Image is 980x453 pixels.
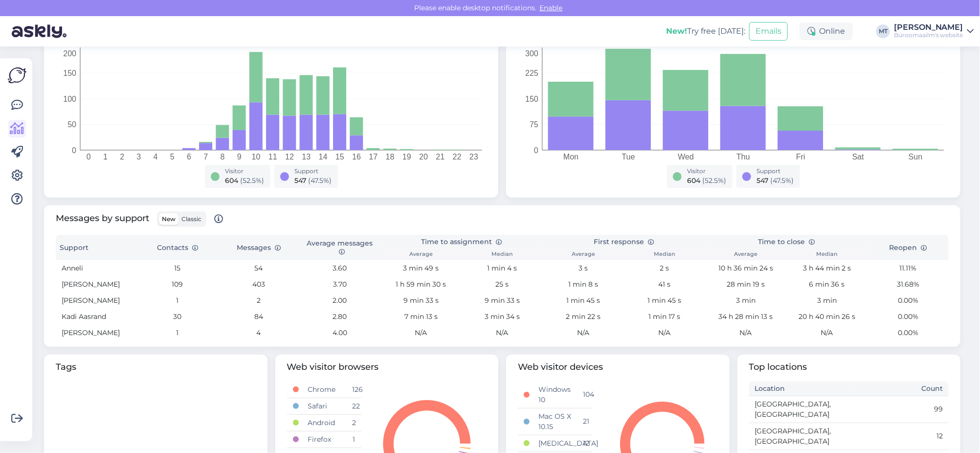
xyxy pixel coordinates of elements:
[533,408,577,435] td: Mac OS X 10.15
[203,153,208,161] tspan: 7
[543,293,624,309] td: 1 min 45 s
[295,176,307,185] span: 547
[705,249,786,260] th: Average
[436,153,445,161] tspan: 21
[533,382,577,408] td: Windows 10
[56,309,137,325] td: Kadi Aasrand
[462,260,543,276] td: 1 min 4 s
[868,235,949,260] th: Reopen
[56,211,223,227] span: Messages by support
[302,414,346,431] td: Android
[299,293,380,309] td: 2.00
[705,325,786,341] td: N/A
[252,153,261,161] tspan: 10
[525,69,538,77] tspan: 225
[170,153,175,161] tspan: 5
[103,153,108,161] tspan: 1
[849,382,949,396] th: Count
[703,176,727,185] span: ( 52.5 %)
[543,249,624,260] th: Average
[302,153,311,161] tspan: 13
[849,423,949,450] td: 12
[309,176,332,185] span: ( 47.5 %)
[237,153,242,161] tspan: 9
[453,153,462,161] tspan: 22
[8,66,26,85] img: Askly Logo
[563,153,579,161] tspan: Mon
[705,309,786,325] td: 34 h 28 min 13 s
[757,167,794,176] div: Support
[688,167,727,176] div: Visitor
[749,361,949,374] span: Top locations
[518,361,718,374] span: Web visitor devices
[162,215,176,223] span: New
[705,276,786,293] td: 28 min 19 s
[285,153,294,161] tspan: 12
[302,382,346,398] td: Chrome
[218,309,299,325] td: 84
[868,325,949,341] td: 0.00%
[852,153,865,161] tspan: Sat
[63,95,76,103] tspan: 100
[352,153,361,161] tspan: 16
[56,235,137,260] th: Support
[796,153,805,161] tspan: Fri
[295,167,332,176] div: Support
[624,260,705,276] td: 2 s
[67,120,76,129] tspan: 50
[386,153,395,161] tspan: 18
[624,325,705,341] td: N/A
[299,260,380,276] td: 3.60
[543,235,705,249] th: First response
[63,49,76,58] tspan: 200
[868,293,949,309] td: 0.00%
[578,382,592,408] td: 104
[56,276,137,293] td: [PERSON_NAME]
[624,249,705,260] th: Median
[868,276,949,293] td: 31.68%
[624,276,705,293] td: 41 s
[534,146,538,155] tspan: 0
[120,153,124,161] tspan: 2
[137,325,218,341] td: 1
[380,249,462,260] th: Average
[624,293,705,309] td: 1 min 45 s
[419,153,428,161] tspan: 20
[287,361,487,374] span: Web visitor browsers
[543,260,624,276] td: 3 s
[241,176,265,185] span: ( 52.5 %)
[218,260,299,276] td: 54
[757,176,769,185] span: 547
[786,249,868,260] th: Median
[894,23,963,31] div: [PERSON_NAME]
[771,176,794,185] span: ( 47.5 %)
[749,22,788,41] button: Emails
[800,23,853,40] div: Online
[543,325,624,341] td: N/A
[666,25,745,37] div: Try free [DATE]:
[868,309,949,325] td: 0.00%
[849,396,949,423] td: 99
[402,153,411,161] tspan: 19
[624,309,705,325] td: 1 min 17 s
[462,276,543,293] td: 25 s
[299,276,380,293] td: 3.70
[63,69,76,77] tspan: 150
[221,153,225,161] tspan: 8
[688,176,701,185] span: 604
[218,235,299,260] th: Messages
[380,309,462,325] td: 7 min 13 s
[218,325,299,341] td: 4
[302,398,346,414] td: Safari
[225,176,239,185] span: 604
[137,260,218,276] td: 15
[72,146,76,155] tspan: 0
[299,235,380,260] th: Average messages
[218,276,299,293] td: 403
[543,309,624,325] td: 2 min 22 s
[678,153,694,161] tspan: Wed
[469,153,478,161] tspan: 23
[537,3,566,12] span: Enable
[705,235,868,249] th: Time to close
[181,215,201,223] span: Classic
